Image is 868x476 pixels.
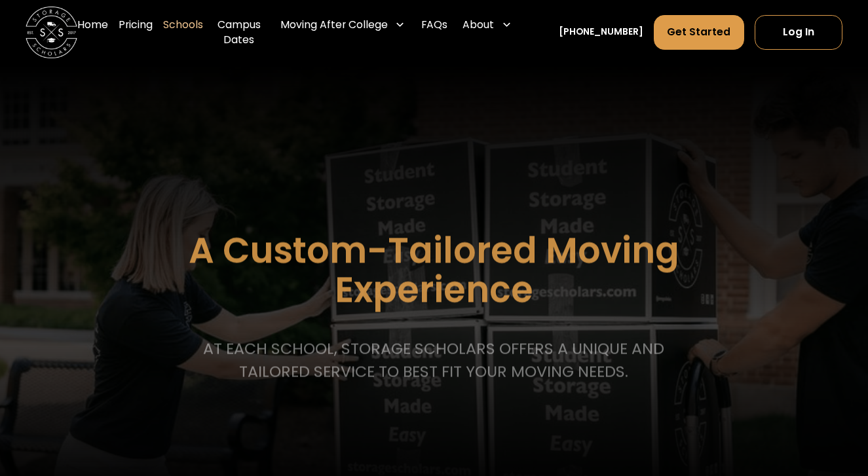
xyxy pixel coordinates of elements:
[26,7,77,58] a: home
[213,7,264,58] a: Campus Dates
[462,17,494,33] div: About
[280,17,388,33] div: Moving After College
[275,7,411,43] div: Moving After College
[457,7,517,43] div: About
[119,7,153,58] a: Pricing
[198,337,670,384] p: At each school, storage scholars offers a unique and tailored service to best fit your Moving needs.
[77,7,108,58] a: Home
[559,26,643,39] a: [PHONE_NUMBER]
[163,7,203,58] a: Schools
[654,15,744,50] a: Get Started
[124,231,744,309] h1: A Custom-Tailored Moving Experience
[755,15,842,50] a: Log In
[26,7,77,58] img: Storage Scholars main logo
[421,7,447,58] a: FAQs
